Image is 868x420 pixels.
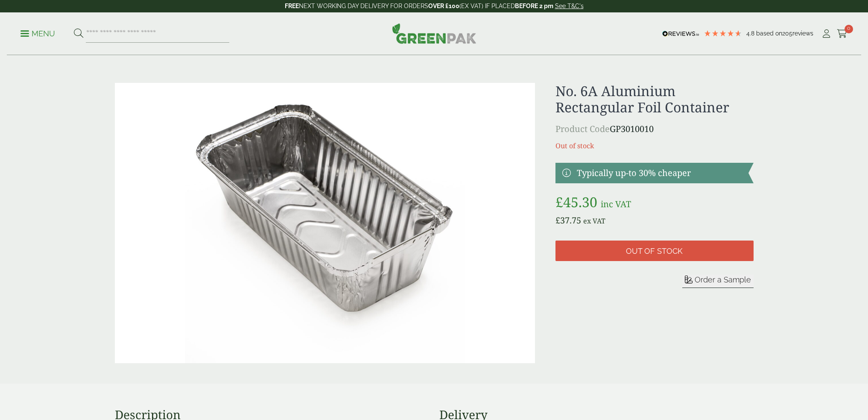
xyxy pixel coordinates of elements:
[626,247,683,256] span: Out of stock
[837,29,848,38] i: Cart
[285,3,299,9] strong: FREE
[792,30,813,37] span: reviews
[782,30,792,37] span: 205
[392,23,476,44] img: GreenPak Supplies
[821,29,832,38] i: My Account
[845,25,853,33] span: 0
[428,3,459,9] strong: OVER £100
[555,214,560,226] span: £
[555,141,753,151] p: Out of stock
[746,30,756,37] span: 4.8
[601,198,631,210] span: inc VAT
[555,193,563,211] span: £
[682,275,754,288] button: Order a Sample
[662,31,699,37] img: REVIEWS.io
[555,83,753,116] h1: No. 6A Aluminium Rectangular Foil Container
[756,30,782,37] span: Based on
[555,193,597,211] bdi: 45.30
[20,29,55,39] p: Menu
[555,3,584,9] a: See T&C's
[555,214,581,226] bdi: 37.75
[555,123,610,135] span: Product Code
[695,275,751,284] span: Order a Sample
[115,83,535,363] img: NO 6
[555,123,753,135] p: GP3010010
[20,29,55,37] a: Menu
[704,29,742,37] div: 4.79 Stars
[837,27,848,40] a: 0
[583,216,605,226] span: ex VAT
[515,3,553,9] strong: BEFORE 2 pm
